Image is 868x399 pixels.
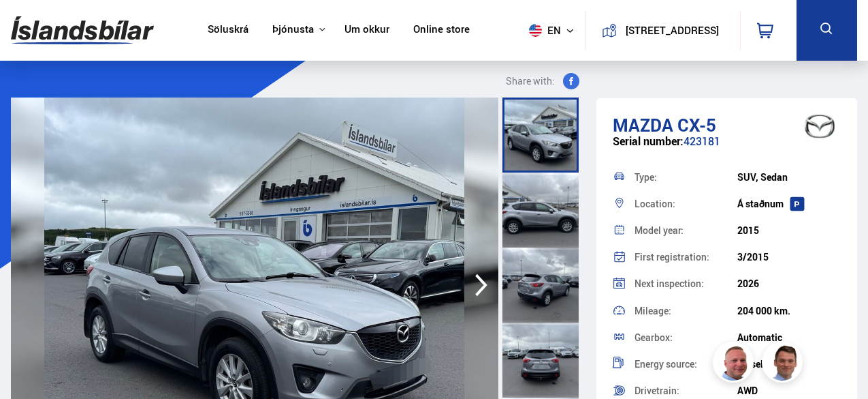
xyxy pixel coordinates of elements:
[208,23,248,38] a: Söluskrá
[613,135,841,162] div: 423181
[524,10,585,50] button: en
[764,344,805,385] img: FbJEzSuNWCJXmdc-.webp
[737,252,841,263] div: 3/2015
[413,23,470,38] a: Online store
[715,344,756,385] img: siFngHWaQ9KaOqBr.png
[613,113,673,137] span: Mazda
[634,226,738,235] div: Model year:
[634,306,738,316] div: Mileage:
[11,8,154,53] img: G0Ugv5HjCgRt.svg
[737,332,841,343] div: Automatic
[622,25,722,36] button: [STREET_ADDRESS]
[344,23,389,38] a: Um okkur
[634,173,738,182] div: Type:
[737,278,841,289] div: 2026
[792,105,847,147] img: brand logo
[593,11,732,50] a: [STREET_ADDRESS]
[529,24,542,37] img: svg+xml;base64,PHN2ZyB4bWxucz0iaHR0cDovL3d3dy53My5vcmcvMjAwMC9zdmciIHdpZHRoPSI1MTIiIGhlaWdodD0iNT...
[634,199,738,209] div: Location:
[613,134,684,149] span: Serial number:
[634,386,738,396] div: Drivetrain:
[506,73,555,89] span: Share with:
[500,73,585,89] button: Share with:
[737,306,841,316] div: 204 000 km.
[634,359,738,369] div: Energy source:
[634,333,738,342] div: Gearbox:
[737,172,841,183] div: SUV, Sedan
[634,279,738,289] div: Next inspection:
[524,24,558,37] span: en
[737,385,841,396] div: AWD
[634,252,738,262] div: First registration:
[677,113,716,137] span: CX-5
[737,198,841,209] div: Á staðnum
[737,225,841,236] div: 2015
[272,23,314,36] button: Þjónusta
